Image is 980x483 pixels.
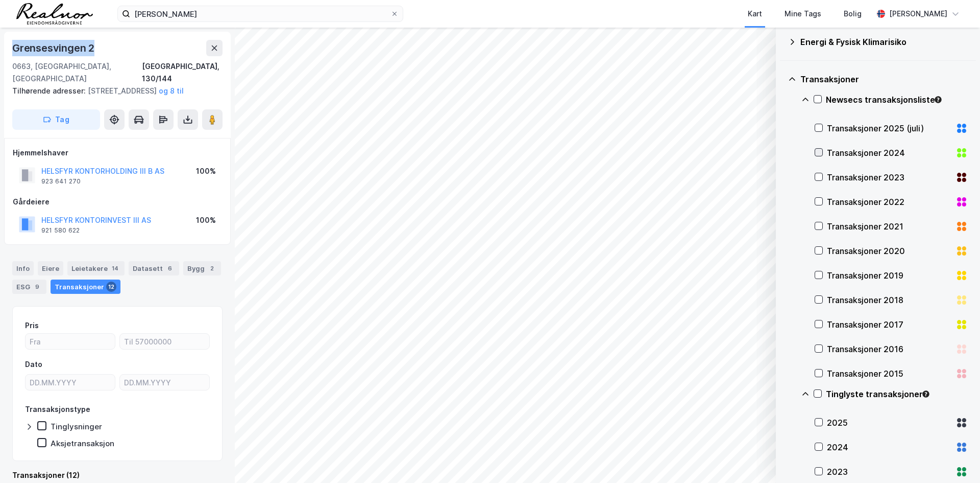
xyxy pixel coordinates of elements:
[827,367,951,380] div: Transaksjoner 2015
[120,375,209,390] input: DD.MM.YYYY
[826,94,968,106] div: Newsecs transaksjonsliste
[110,263,120,273] div: 14
[120,334,209,349] input: Til 57000000
[12,85,214,97] div: [STREET_ADDRESS]
[41,177,81,186] div: 923 641 270
[51,439,114,448] div: Aksjetransaksjon
[934,95,943,104] div: Tooltip anchor
[827,318,951,331] div: Transaksjoner 2017
[67,261,125,275] div: Leietakere
[196,214,216,226] div: 100%
[26,334,115,349] input: Fra
[25,403,90,416] div: Transaksjonstype
[26,375,115,390] input: DD.MM.YYYY
[921,389,930,399] div: Tooltip anchor
[12,469,223,481] div: Transaksjoner (12)
[12,261,34,275] div: Info
[130,6,390,21] input: Søk på adresse, matrikkel, gårdeiere, leietakere eller personer
[800,36,968,48] div: Energi & Fysisk Klimarisiko
[142,60,223,85] div: [GEOGRAPHIC_DATA], 130/144
[38,261,63,275] div: Eiere
[785,8,821,20] div: Mine Tags
[25,358,42,371] div: Dato
[827,417,951,429] div: 2025
[827,466,951,478] div: 2023
[929,434,980,483] iframe: Chat Widget
[844,8,862,20] div: Bolig
[827,122,951,134] div: Transaksjoner 2025 (juli)
[12,40,96,56] div: Grensesvingen 2
[25,319,39,332] div: Pris
[12,109,100,130] button: Tag
[129,261,179,275] div: Datasett
[827,196,951,208] div: Transaksjoner 2022
[827,220,951,233] div: Transaksjoner 2021
[827,441,951,453] div: 2024
[51,280,120,294] div: Transaksjoner
[41,226,80,235] div: 921 580 622
[827,171,951,183] div: Transaksjoner 2023
[12,60,142,85] div: 0663, [GEOGRAPHIC_DATA], [GEOGRAPHIC_DATA]
[827,245,951,257] div: Transaksjoner 2020
[826,388,968,400] div: Tinglyste transaksjoner
[207,263,217,273] div: 2
[929,434,980,483] div: Kontrollprogram for chat
[748,8,762,20] div: Kart
[827,147,951,159] div: Transaksjoner 2024
[827,269,951,282] div: Transaksjoner 2019
[196,165,216,177] div: 100%
[12,280,46,294] div: ESG
[165,263,175,273] div: 6
[183,261,221,275] div: Bygg
[12,86,88,95] span: Tilhørende adresser:
[889,8,947,20] div: [PERSON_NAME]
[106,282,116,292] div: 12
[800,73,968,85] div: Transaksjoner
[827,343,951,355] div: Transaksjoner 2016
[13,196,222,208] div: Gårdeiere
[827,294,951,306] div: Transaksjoner 2018
[13,147,222,159] div: Hjemmelshaver
[32,282,42,292] div: 9
[16,3,93,25] img: realnor-logo.934646d98de889bb5806.png
[51,422,102,431] div: Tinglysninger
